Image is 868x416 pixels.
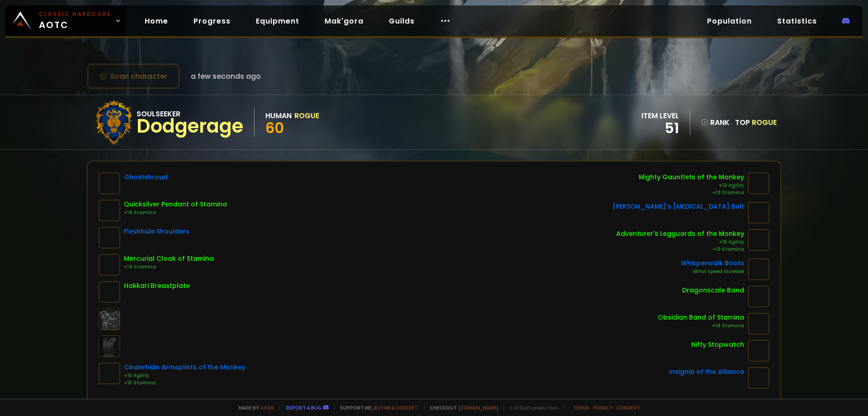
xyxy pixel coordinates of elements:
[748,258,769,280] img: item-20255
[700,12,759,30] a: Population
[124,200,227,209] div: Quicksilver Pendant of Stamina
[99,200,120,221] img: item-12026
[682,286,744,295] div: Dragonscale Band
[616,239,744,246] div: +19 Agility
[124,281,190,291] div: Hakkari Breastplate
[639,172,744,182] div: Mighty Gauntlets of the Monkey
[124,363,245,372] div: Cinderhide Armsplints of the Monkey
[459,404,498,411] a: [DOMAIN_NAME]
[748,367,769,389] img: item-209612
[191,71,261,82] span: a few seconds ago
[593,404,613,411] a: Privacy
[99,172,120,194] img: item-11925
[735,117,777,128] div: Top
[642,110,679,121] div: item level
[124,172,168,182] div: Ghostshroud
[748,172,769,194] img: item-10149
[701,117,730,128] div: rank
[124,372,245,379] div: +10 Agility
[770,12,824,30] a: Statistics
[186,12,238,30] a: Progress
[39,10,111,18] small: Classic Hardcore
[124,209,227,216] div: +14 Stamina
[616,229,744,239] div: Adventurer's Legguards of the Monkey
[748,229,769,251] img: item-10262
[504,404,558,411] span: v. d752d5 - production
[613,202,744,211] div: [PERSON_NAME]'s [MEDICAL_DATA] Belt
[124,263,214,271] div: +14 Stamina
[658,322,744,330] div: +14 Stamina
[639,189,744,196] div: +13 Stamina
[286,404,321,411] a: Report a bug
[748,286,769,307] img: item-12057
[748,340,769,362] img: item-2820
[5,5,127,36] a: Classic HardcoreAOTC
[124,379,245,387] div: +10 Stamina
[99,227,120,249] img: item-10774
[87,63,180,89] button: Scan character
[374,404,419,411] a: Buy me a coffee
[137,108,243,120] div: Soulseeker
[616,246,744,253] div: +19 Stamina
[233,404,274,411] span: Made by
[573,404,590,411] a: Terms
[752,117,777,128] span: Rogue
[265,110,292,121] div: Human
[424,404,498,411] span: Checkout
[681,258,744,268] div: Whisperwalk Boots
[382,12,422,30] a: Guilds
[639,182,744,189] div: +13 Agility
[658,313,744,322] div: Obsidian Band of Stamina
[260,404,274,411] a: a fan
[99,281,120,303] img: item-10781
[748,313,769,335] img: item-12004
[124,227,189,236] div: Fleshhide Shoulders
[265,118,284,138] span: 60
[137,120,243,133] div: Dodgerage
[616,404,640,411] a: Consent
[99,254,120,276] img: item-10159
[748,202,769,224] img: item-11866
[99,363,120,384] img: item-11764
[317,12,371,30] a: Mak'gora
[691,340,744,349] div: Nifty Stopwatch
[334,404,419,411] span: Support me,
[681,268,744,275] div: Minor Speed Increase
[294,110,319,121] div: Rogue
[39,10,111,32] span: AOTC
[642,121,679,135] div: 51
[669,367,744,377] div: Insignia of the Alliance
[249,12,307,30] a: Equipment
[137,12,175,30] a: Home
[124,254,214,263] div: Mercurial Cloak of Stamina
